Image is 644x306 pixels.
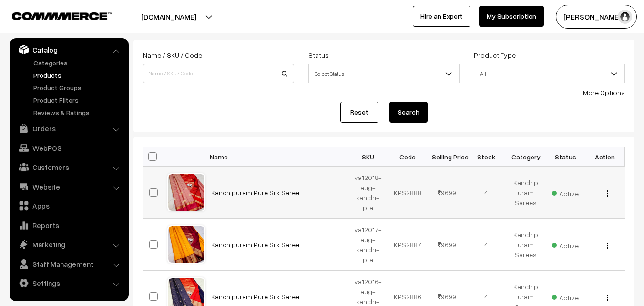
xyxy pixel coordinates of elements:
[413,6,470,27] a: Hire an Expert
[348,219,388,271] td: va12017-aug-kanchi-pra
[618,10,632,24] img: user
[389,102,428,123] button: Search
[585,147,625,167] th: Action
[467,147,506,167] th: Stock
[546,147,585,167] th: Status
[427,147,467,167] th: Selling Price
[308,50,329,60] label: Status
[31,95,125,105] a: Product Filters
[12,236,125,253] a: Marketing
[348,167,388,219] td: va12018-aug-kanchi-pra
[583,88,625,96] a: More Options
[474,50,516,60] label: Product Type
[31,70,125,80] a: Products
[427,219,467,271] td: 9699
[12,10,95,21] a: COMMMERCE
[31,58,125,68] a: Categories
[556,5,637,29] button: [PERSON_NAME]
[12,217,125,234] a: Reports
[607,190,608,197] img: Menu
[552,290,579,303] span: Active
[427,167,467,219] td: 9699
[12,139,125,157] a: WebPOS
[506,219,546,271] td: Kanchipuram Sarees
[12,197,125,214] a: Apps
[31,83,125,93] a: Product Groups
[467,167,506,219] td: 4
[552,186,579,199] span: Active
[479,6,544,27] a: My Subscription
[348,147,388,167] th: SKU
[108,5,230,29] button: [DOMAIN_NAME]
[143,50,202,60] label: Name / SKU / Code
[474,65,624,82] span: All
[211,293,299,301] a: Kanchipuram Pure Silk Saree
[388,147,427,167] th: Code
[607,295,608,301] img: Menu
[31,107,125,117] a: Reviews & Ratings
[12,120,125,137] a: Orders
[12,12,112,20] img: COMMMERCE
[467,219,506,271] td: 4
[211,189,299,197] a: Kanchipuram Pure Silk Saree
[506,167,546,219] td: Kanchipuram Sarees
[12,255,125,273] a: Staff Management
[552,238,579,251] span: Active
[12,41,125,58] a: Catalog
[308,64,460,83] span: Select Status
[143,64,294,83] input: Name / SKU / Code
[506,147,546,167] th: Category
[309,65,459,82] span: Select Status
[211,241,299,249] a: Kanchipuram Pure Silk Saree
[474,64,625,83] span: All
[340,102,378,123] a: Reset
[12,178,125,195] a: Website
[388,167,427,219] td: KPS2888
[12,158,125,176] a: Customers
[607,243,608,249] img: Menu
[12,274,125,292] a: Settings
[388,219,427,271] td: KPS2887
[205,147,348,167] th: Name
